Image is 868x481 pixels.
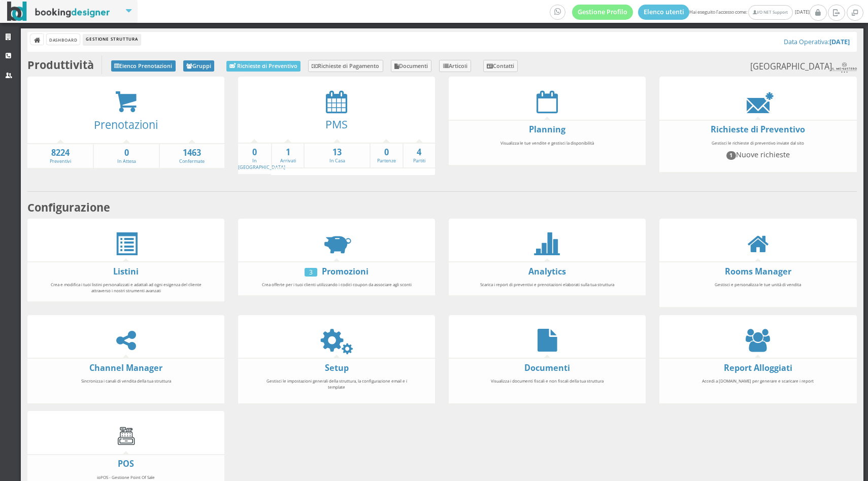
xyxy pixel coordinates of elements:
a: PMS [325,117,348,131]
strong: 8224 [27,147,93,159]
strong: 0 [94,147,158,159]
a: Articoli [439,60,471,72]
a: POS [118,458,134,469]
div: Gestisci le impostazioni generali della struttura, la configurazione email e i template [254,373,419,400]
div: Visualizza le tue vendite e gestisci la disponibilità [465,135,629,162]
a: Prenotazioni [94,117,158,132]
a: Setup [325,362,349,373]
img: BookingDesigner.com [7,2,110,21]
a: I/O NET Support [748,5,792,20]
img: cash-register.gif [115,425,138,448]
div: Sincronizza i canali di vendita della tua struttura [44,373,208,400]
b: [DATE] [829,38,850,46]
a: Richieste di Preventivo [711,124,805,135]
b: Configurazione [27,200,110,215]
div: Visualizza i documenti fiscali e non fiscali della tua struttura [465,373,629,400]
a: 0In Attesa [94,147,158,165]
a: Promozioni [322,266,369,277]
a: 8224Preventivi [27,147,93,165]
strong: 0 [238,147,271,158]
a: 1Arrivati [272,147,304,164]
div: Crea offerte per i tuoi clienti utilizzando i codici coupon da associare agli sconti [254,277,419,292]
a: Planning [529,124,565,135]
a: 0In [GEOGRAPHIC_DATA] [238,147,285,170]
strong: 1 [272,147,304,158]
a: Contatti [483,60,518,72]
h4: Nuove richieste [680,150,836,159]
a: 4Partiti [404,147,436,164]
a: 1463Confermate [160,147,224,165]
div: Gestisci e personalizza le tue unità di vendita [676,277,840,304]
a: Listini [113,266,139,277]
span: Hai eseguito l'accesso come: [DATE] [550,5,810,20]
div: Crea e modifica i tuoi listini personalizzati e adattali ad ogni esigenza del cliente attraverso ... [44,277,208,298]
strong: 1463 [160,147,224,159]
div: Accedi a [DOMAIN_NAME] per generare e scaricare i report [676,373,840,400]
a: Data Operativa:[DATE] [784,38,850,46]
img: b02683e1799a11ee9a6c06dd0c9f6e15.png [832,58,857,77]
a: Report Alloggiati [724,362,792,373]
strong: 13 [305,147,369,158]
strong: 0 [371,147,403,158]
div: Gestisci le richieste di preventivo inviate dal sito [676,135,840,169]
a: Elenco Prenotazioni [111,60,176,72]
small: [GEOGRAPHIC_DATA] [750,58,857,77]
a: 13In Casa [305,147,369,164]
a: Documenti [391,60,432,72]
a: Channel Manager [89,362,162,373]
a: Rooms Manager [725,266,791,277]
a: Gruppi [183,60,215,72]
a: Richieste di Preventivo [226,61,301,72]
li: Gestione Struttura [83,34,140,45]
b: Produttività [27,57,94,72]
a: Richieste di Pagamento [308,60,383,72]
a: Gestione Profilo [572,5,633,20]
div: Scarica i report di preventivi e prenotazioni elaborati sulla tua struttura [465,277,629,292]
a: Analytics [528,266,566,277]
a: Elenco utenti [638,5,690,20]
span: 1 [726,151,737,159]
a: Dashboard [47,34,80,45]
a: 0Partenze [371,147,403,164]
div: 3 [305,268,317,277]
a: Documenti [524,362,570,373]
strong: 4 [404,147,436,158]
